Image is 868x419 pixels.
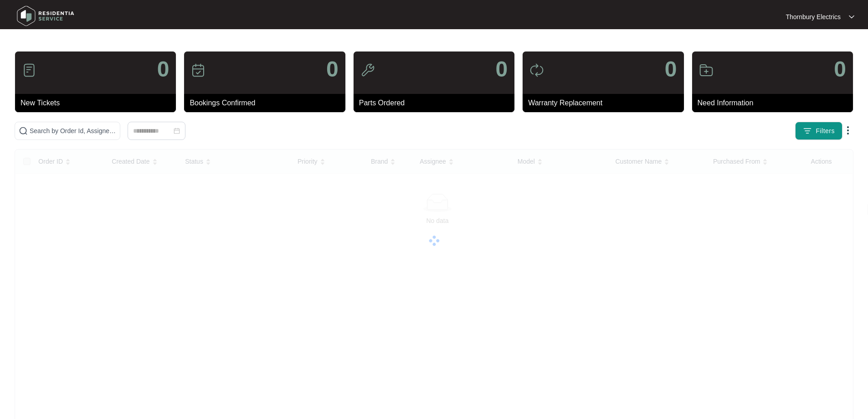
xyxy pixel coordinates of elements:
p: Parts Ordered [359,98,514,109]
p: New Tickets [21,98,176,109]
p: Need Information [698,98,853,109]
img: icon [22,63,36,78]
img: dropdown arrow [849,15,854,19]
img: icon [699,63,714,78]
img: filter icon [803,126,812,135]
p: 0 [157,58,169,80]
p: Bookings Confirmed [190,98,345,109]
span: Filters [816,126,835,136]
button: filter iconFilters [795,122,842,140]
img: icon [191,63,205,78]
p: 0 [834,58,846,80]
img: icon [360,63,375,78]
p: 0 [495,58,508,80]
img: residentia service logo [14,2,77,30]
img: search-icon [19,126,28,135]
p: 0 [326,58,339,80]
p: Thornbury Electrics [786,12,841,21]
p: Warranty Replacement [528,98,683,109]
input: Search by Order Id, Assignee Name, Customer Name, Brand and Model [30,126,116,136]
img: icon [529,63,544,78]
p: 0 [665,58,677,80]
img: dropdown arrow [842,125,853,136]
